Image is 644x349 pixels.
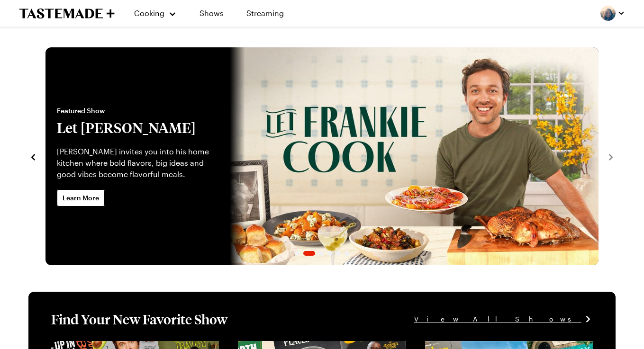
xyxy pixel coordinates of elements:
[600,6,616,21] img: Profile picture
[134,9,164,18] span: Cooking
[134,2,177,25] button: Cooking
[600,6,625,21] button: Profile picture
[57,189,105,206] a: Learn More
[51,311,227,328] h1: Find Your New Favorite Show
[28,151,38,162] button: navigate to previous item
[319,251,324,256] span: Go to slide 3
[57,106,218,116] span: Featured Show
[414,314,581,324] span: View All Shows
[606,151,616,162] button: navigate to next item
[19,8,115,19] a: To Tastemade Home Page
[414,314,593,324] a: View All Shows
[327,251,332,256] span: Go to slide 4
[57,146,218,180] p: [PERSON_NAME] invites you into his home kitchen where bold flavors, big ideas and good vibes beco...
[345,251,349,256] span: Go to slide 6
[303,251,315,256] span: Go to slide 2
[295,251,299,256] span: Go to slide 1
[45,47,599,265] div: 2 / 6
[63,193,99,203] span: Learn More
[336,251,341,256] span: Go to slide 5
[57,119,218,136] h2: Let [PERSON_NAME]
